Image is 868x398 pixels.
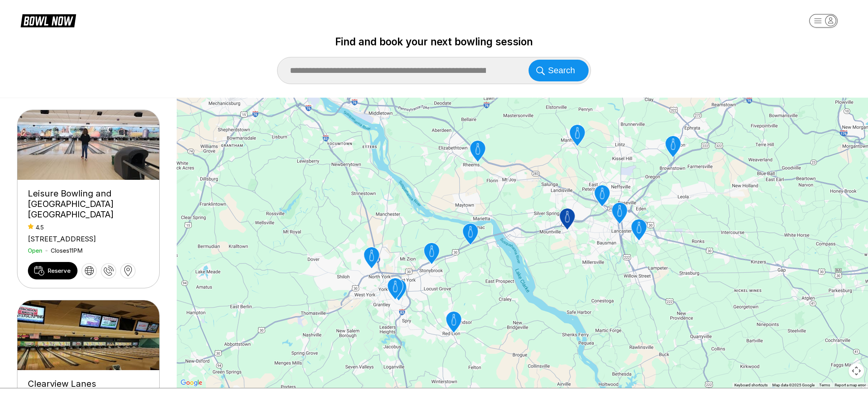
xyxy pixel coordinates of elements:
[48,267,71,274] span: Reserve
[28,235,149,243] div: [STREET_ADDRESS]
[179,378,204,388] img: Google
[28,262,77,279] a: Reserve
[607,200,633,227] gmp-advanced-marker: Decades
[626,217,652,244] gmp-advanced-marker: Rocky Springs Entertainment Center
[28,224,149,231] div: 4.5
[772,383,815,387] span: Map data ©2025 Google
[28,247,42,254] div: Open
[555,206,580,233] gmp-advanced-marker: Leisure Bowling and Golf Center Lancaster
[849,363,864,379] button: Map camera controls
[835,383,866,387] a: Report a map error
[819,383,830,387] a: Terms (opens in new tab)
[565,122,591,150] gmp-advanced-marker: Cain's Lanes
[28,188,149,220] div: Leisure Bowling and [GEOGRAPHIC_DATA] [GEOGRAPHIC_DATA]
[465,138,491,165] gmp-advanced-marker: Clearview Lanes
[386,277,412,304] gmp-advanced-marker: Suburban Bowlerama
[441,309,467,336] gmp-advanced-marker: Lion Bowling Center
[548,65,575,76] span: Search
[51,247,83,254] div: Closes 11PM
[589,183,615,210] gmp-advanced-marker: Round1 Bowling & Amusement
[359,245,385,272] gmp-advanced-marker: Colony Park Lanes North
[458,221,484,248] gmp-advanced-marker: East Lincoln Lanes
[734,382,768,388] button: Keyboard shortcuts
[382,276,408,303] gmp-advanced-marker: National Bowling Media Network
[28,379,149,389] div: Clearview Lanes
[419,241,445,268] gmp-advanced-marker: Laser Alleys Family Fun Center
[17,300,160,370] img: Clearview Lanes
[529,60,589,81] button: Search
[17,110,160,180] img: Leisure Bowling and Golf Center Lancaster
[179,378,204,388] a: Open this area in Google Maps (opens a new window)
[660,134,686,161] gmp-advanced-marker: 222 Dutch Lanes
